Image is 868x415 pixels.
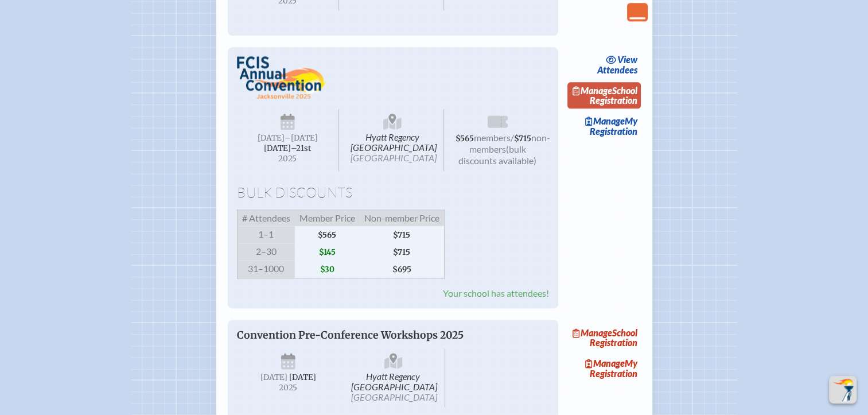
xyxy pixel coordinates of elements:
[351,152,437,163] span: [GEOGRAPHIC_DATA]
[360,261,445,278] span: $695
[237,226,295,243] span: 1–1
[585,115,625,126] span: Manage
[829,376,857,404] button: Scroll Top
[246,154,330,163] span: 2025
[474,132,511,143] span: members
[295,261,360,278] span: $30
[289,373,316,382] span: [DATE]
[260,373,287,382] span: [DATE]
[617,54,637,65] span: view
[342,348,445,407] span: Hyatt Regency [GEOGRAPHIC_DATA]
[573,85,612,96] span: Manage
[573,327,612,338] span: Manage
[567,113,641,139] a: ManageMy Registration
[295,226,360,243] span: $565
[567,355,641,382] a: ManageMy Registration
[514,134,531,143] span: $715
[360,226,445,243] span: $715
[594,52,641,78] a: viewAttendees
[237,329,464,342] span: Convention Pre-Conference Workshops 2025
[567,82,641,108] a: ManageSchool Registration
[351,391,437,402] span: [GEOGRAPHIC_DATA]
[360,210,445,227] span: Non-member Price
[443,288,549,298] span: Your school has attendees!
[295,243,360,261] span: $145
[237,243,295,261] span: 2–30
[246,383,331,392] span: 2025
[237,210,295,227] span: # Attendees
[360,243,445,261] span: $715
[458,143,536,166] span: (bulk discounts available)
[237,56,326,99] img: FCIS Convention 2025
[285,133,318,143] span: –[DATE]
[585,358,625,369] span: Manage
[831,378,854,401] img: To the top
[341,109,444,171] span: Hyatt Regency [GEOGRAPHIC_DATA]
[258,133,285,143] span: [DATE]
[456,134,474,143] span: $565
[237,185,549,201] h1: Bulk Discounts
[469,132,550,154] span: non-members
[264,143,311,153] span: [DATE]–⁠21st
[511,132,514,143] span: /
[237,261,295,278] span: 31–1000
[567,324,641,351] a: ManageSchool Registration
[295,210,360,227] span: Member Price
